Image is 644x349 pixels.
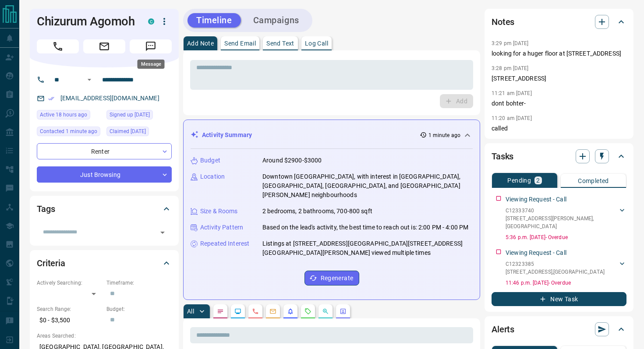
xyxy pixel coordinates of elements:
svg: Listing Alerts [287,308,294,315]
p: Budget [200,156,220,165]
p: Timeframe: [106,279,172,287]
p: Around $2900-$3000 [262,156,322,165]
p: [STREET_ADDRESS][PERSON_NAME] , [GEOGRAPHIC_DATA] [506,215,618,230]
svg: Calls [252,308,259,315]
div: Mon Sep 18 2023 [106,127,172,139]
a: [EMAIL_ADDRESS][DOMAIN_NAME] [60,95,159,102]
span: Call [37,39,79,53]
p: Location [200,172,225,181]
p: 1 minute ago [428,131,460,139]
p: $0 - $3,500 [37,313,102,328]
p: 11:20 am [DATE] [492,115,532,121]
p: 3:29 pm [DATE] [492,40,529,46]
div: Activity Summary1 minute ago [191,127,473,143]
p: Activity Summary [202,130,252,140]
p: Size & Rooms [200,207,238,216]
p: Log Call [305,40,328,46]
h2: Tags [37,202,55,216]
div: C12323385[STREET_ADDRESS],[GEOGRAPHIC_DATA] [506,258,626,278]
p: 11:46 p.m. [DATE] - Overdue [506,279,626,287]
p: dont bohter- [492,99,626,108]
div: Just Browsing [37,166,172,183]
svg: Email Verified [48,95,54,102]
div: Alerts [492,319,626,340]
p: Add Note [187,40,214,46]
p: called [492,124,626,133]
div: condos.ca [148,18,154,25]
h2: Criteria [37,256,65,270]
p: Based on the lead's activity, the best time to reach out is: 2:00 PM - 4:00 PM [262,223,468,232]
div: Sun Aug 20 2023 [106,110,172,122]
svg: Emails [269,308,276,315]
div: Sun Aug 17 2025 [37,127,102,139]
div: Renter [37,143,172,159]
div: Criteria [37,253,172,274]
p: Send Text [266,40,294,46]
svg: Lead Browsing Activity [234,308,241,315]
p: C12323385 [506,260,605,268]
p: Listings at [STREET_ADDRESS][GEOGRAPHIC_DATA][STREET_ADDRESS][GEOGRAPHIC_DATA][PERSON_NAME] viewe... [262,239,473,257]
p: [STREET_ADDRESS] , [GEOGRAPHIC_DATA] [506,268,605,276]
p: C12333740 [506,207,618,215]
p: [STREET_ADDRESS] [492,74,626,83]
span: Email [83,39,125,53]
p: Viewing Request - Call [506,195,566,204]
p: 2 [536,177,540,183]
div: Message [138,60,165,69]
p: Activity Pattern [200,223,243,232]
p: Areas Searched: [37,332,172,340]
button: New Task [492,292,626,306]
h2: Tasks [492,149,513,163]
p: Pending [507,177,531,183]
button: Regenerate [304,271,359,286]
p: Actively Searching: [37,279,102,287]
div: Tags [37,198,172,219]
div: C12333740[STREET_ADDRESS][PERSON_NAME],[GEOGRAPHIC_DATA] [506,205,626,232]
span: Contacted 1 minute ago [40,127,97,136]
p: looking for a huger floor at [STREET_ADDRESS] [492,49,626,58]
p: Send Email [224,40,256,46]
p: 5:36 p.m. [DATE] - Overdue [506,233,626,241]
span: Active 18 hours ago [40,110,87,119]
button: Open [156,226,169,239]
div: Notes [492,11,626,32]
span: Claimed [DATE] [110,127,146,136]
p: All [187,308,194,314]
svg: Requests [304,308,311,315]
svg: Opportunities [322,308,329,315]
button: Open [84,74,95,85]
span: Signed up [DATE] [110,110,150,119]
p: 11:21 am [DATE] [492,90,532,96]
p: Budget: [106,305,172,313]
h2: Notes [492,15,514,29]
svg: Notes [217,308,224,315]
p: Search Range: [37,305,102,313]
div: Tasks [492,146,626,167]
p: 3:28 pm [DATE] [492,65,529,71]
p: Viewing Request - Call [506,248,566,257]
button: Campaigns [244,13,308,28]
p: Completed [578,178,609,184]
div: Sat Aug 16 2025 [37,110,102,122]
h1: Chizurum Agomoh [37,14,135,28]
span: Message [130,39,172,53]
p: Repeated Interest [200,239,249,248]
h2: Alerts [492,322,514,336]
button: Timeline [188,13,241,28]
p: 2 bedrooms, 2 bathrooms, 700-800 sqft [262,207,372,216]
svg: Agent Actions [340,308,347,315]
p: Downtown [GEOGRAPHIC_DATA], with interest in [GEOGRAPHIC_DATA], [GEOGRAPHIC_DATA], [GEOGRAPHIC_DA... [262,172,473,200]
